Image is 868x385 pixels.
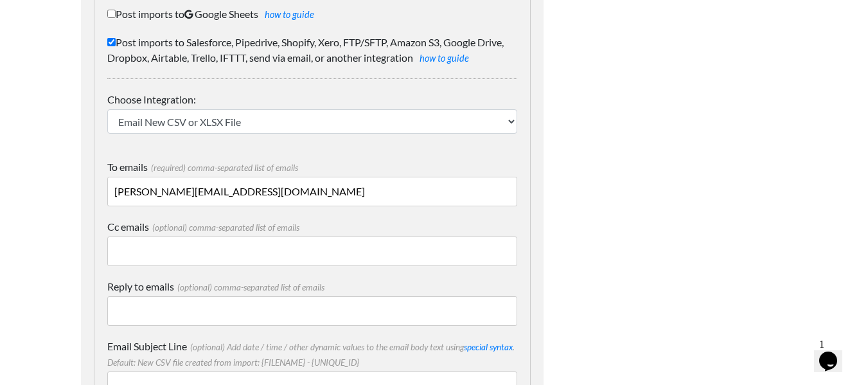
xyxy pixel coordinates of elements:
[107,6,517,22] label: Post imports to Google Sheets
[107,339,517,370] label: Email Subject Line
[148,163,298,173] span: (required) comma-separated list of emails
[107,35,517,66] label: Post imports to Salesforce, Pipedrive, Shopify, Xero, FTP/SFTP, Amazon S3, Google Drive, Dropbox,...
[420,53,469,64] a: how to guide
[464,342,513,352] a: special syntax
[107,279,517,294] label: Reply to emails
[814,334,855,372] iframe: chat widget
[174,282,324,292] span: (optional) comma-separated list of emails
[107,92,517,107] label: Choose Integration:
[107,10,116,18] input: Post imports toGoogle Sheetshow to guide
[107,159,517,175] label: To emails
[107,342,515,368] span: (optional) Add date / time / other dynamic values to the email body text using . Default: New CSV...
[265,9,314,20] a: how to guide
[107,38,116,46] input: Post imports to Salesforce, Pipedrive, Shopify, Xero, FTP/SFTP, Amazon S3, Google Drive, Dropbox,...
[149,222,299,233] span: (optional) comma-separated list of emails
[107,219,517,235] label: Cc emails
